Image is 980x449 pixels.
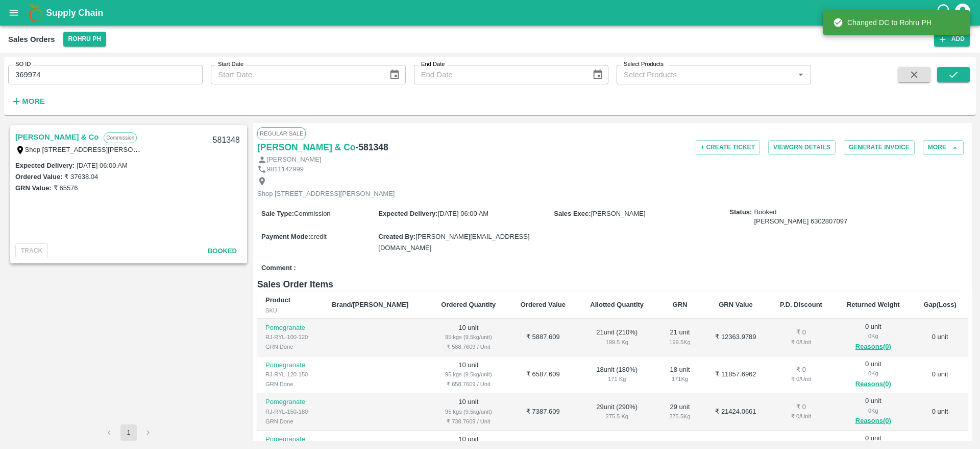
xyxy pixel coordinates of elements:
b: Brand/[PERSON_NAME] [332,301,408,308]
div: 275.5 Kg [586,412,648,421]
div: GRN Done [265,379,315,389]
input: End Date [414,65,584,84]
div: ₹ 0 / Unit [776,374,826,384]
div: 581348 [207,128,246,152]
div: ₹ 0 [776,365,826,375]
p: Pomegranate [265,397,315,407]
b: Allotted Quantity [590,301,644,308]
div: 18 unit [665,365,695,384]
div: GRN Done [265,342,315,351]
div: 199.5 Kg [586,338,648,347]
label: Comment : [261,263,296,273]
span: Regular Sale [257,127,306,140]
div: 21 unit ( 210 %) [586,328,648,347]
p: 9811142999 [267,165,304,174]
div: 18 unit ( 180 %) [586,365,648,384]
b: GRN [673,301,688,308]
td: ₹ 6587.609 [508,356,577,394]
img: logo [26,3,46,23]
td: ₹ 21424.0661 [703,393,768,431]
button: page 1 [120,424,137,441]
div: ₹ 0 / Unit [776,338,826,347]
label: SO ID [15,60,31,69]
button: Add [934,32,970,47]
div: 0 unit [842,396,904,427]
span: Booked [754,208,847,227]
div: GRN Done [265,417,315,426]
h6: - 581348 [356,140,388,154]
label: Expected Delivery : [15,162,75,169]
button: Generate Invoice [844,140,915,155]
div: Changed DC to Rohru PH [833,13,932,32]
div: ₹ 0 [776,402,826,412]
td: 0 unit [912,356,968,394]
b: Returned Weight [847,301,900,308]
label: Created By : [378,233,415,240]
button: + Create Ticket [696,140,760,155]
div: ₹ 0 [776,328,826,338]
span: [PERSON_NAME] [591,210,646,217]
td: ₹ 12363.9789 [703,319,768,356]
div: customer-support [936,4,953,22]
div: ₹ 738.7609 / Unit [437,417,501,426]
td: ₹ 11857.6962 [703,356,768,394]
label: Shop [STREET_ADDRESS][PERSON_NAME] [25,145,162,153]
div: RJ-RYL-100-120 [265,332,315,342]
h6: Sales Order Items [257,277,968,291]
div: 0 unit [842,360,904,390]
b: GRN Value [719,301,752,308]
div: account of current user [953,2,972,24]
div: 0 Kg [842,369,904,378]
div: 29 unit ( 290 %) [586,402,648,421]
div: 0 Kg [842,331,904,341]
p: Pomegranate [265,435,315,444]
a: Supply Chain [46,6,936,20]
b: Ordered Quantity [441,301,496,308]
button: ViewGRN Details [768,140,836,155]
div: 29 unit [665,402,695,421]
label: End Date [421,60,445,69]
div: Sales Orders [8,33,55,46]
label: Sale Type : [261,210,294,217]
button: Reasons(0) [842,378,904,390]
span: Commission [294,210,331,217]
p: [PERSON_NAME] [267,155,322,165]
label: ₹ 65576 [54,184,78,192]
div: 95 kgs (9.5kg/unit) [437,332,501,342]
div: RJ-RYL-150-180 [265,407,315,416]
p: Commission [104,132,137,143]
button: Reasons(0) [842,415,904,427]
td: 10 unit [429,393,509,431]
span: [PERSON_NAME][EMAIL_ADDRESS][DOMAIN_NAME] [378,233,529,252]
input: Enter SO ID [8,65,203,84]
p: Shop [STREET_ADDRESS][PERSON_NAME] [257,189,395,199]
button: Open [794,68,807,81]
label: Payment Mode : [261,233,310,240]
div: SKU [265,306,315,315]
b: Product [265,296,290,304]
div: 95 kgs (9.5kg/unit) [437,407,501,416]
div: 275.5 Kg [665,412,695,421]
td: 10 unit [429,319,509,356]
strong: More [22,97,45,105]
b: Supply Chain [46,8,103,18]
button: More [923,140,964,155]
span: Booked [208,247,237,255]
div: [PERSON_NAME] 6302807097 [754,217,847,227]
span: [DATE] 06:00 AM [438,210,488,217]
div: ₹ 588.7609 / Unit [437,342,501,351]
div: 199.5 Kg [665,338,695,347]
td: 0 unit [912,319,968,356]
button: Reasons(0) [842,341,904,353]
div: 0 Kg [842,406,904,415]
div: ₹ 658.7609 / Unit [437,379,501,389]
button: More [8,93,47,110]
a: [PERSON_NAME] & Co [257,140,356,154]
p: Pomegranate [265,323,315,333]
label: [DATE] 06:00 AM [77,162,127,169]
label: Ordered Value: [15,173,62,181]
div: 171 Kg [665,374,695,384]
label: Expected Delivery : [378,210,437,217]
label: Status: [729,208,752,217]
